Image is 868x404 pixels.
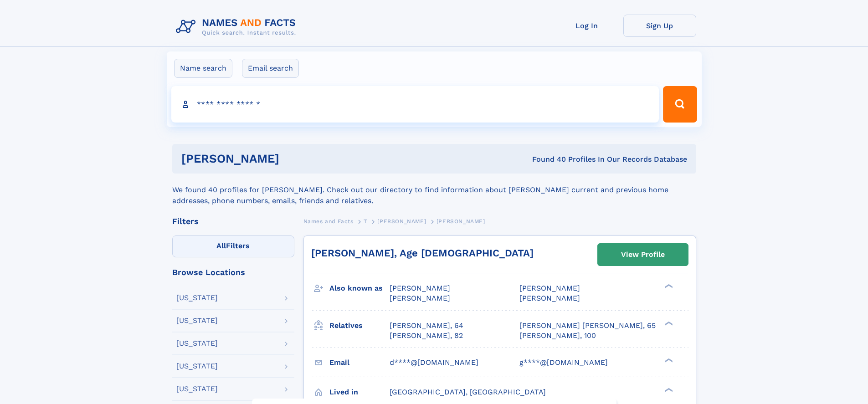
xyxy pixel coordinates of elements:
div: [US_STATE] [176,317,218,324]
span: [PERSON_NAME] [519,294,580,302]
div: ❯ [663,320,673,326]
button: Search Button [663,86,697,123]
div: [US_STATE] [176,294,218,302]
img: Logo Names and Facts [172,15,303,39]
div: [US_STATE] [176,363,218,370]
h3: Also known as [329,281,390,296]
a: View Profile [598,244,688,266]
a: [PERSON_NAME], 64 [390,321,463,331]
a: T [364,215,367,227]
a: [PERSON_NAME], 100 [519,331,596,341]
label: Email search [242,59,299,78]
div: View Profile [621,244,665,265]
h3: Email [329,355,390,370]
h3: Lived in [329,384,390,400]
div: ❯ [663,357,673,363]
div: [US_STATE] [176,385,218,393]
a: [PERSON_NAME] [377,215,426,227]
span: [PERSON_NAME] [390,284,450,292]
div: Filters [172,217,294,225]
a: [PERSON_NAME] [PERSON_NAME], 65 [519,321,656,331]
a: Sign Up [623,15,696,37]
div: Browse Locations [172,268,294,276]
label: Name search [174,59,232,78]
div: Found 40 Profiles In Our Records Database [406,154,687,164]
div: [US_STATE] [176,340,218,347]
a: Names and Facts [303,215,354,227]
a: [PERSON_NAME], Age [DEMOGRAPHIC_DATA] [311,247,534,259]
h3: Relatives [329,318,390,333]
span: [PERSON_NAME] [377,218,426,225]
span: All [216,241,226,250]
span: [PERSON_NAME] [519,284,580,292]
div: ❯ [663,283,673,289]
div: We found 40 profiles for [PERSON_NAME]. Check out our directory to find information about [PERSON... [172,174,696,206]
span: [PERSON_NAME] [390,294,450,302]
span: [PERSON_NAME] [437,218,485,225]
span: [GEOGRAPHIC_DATA], [GEOGRAPHIC_DATA] [390,388,546,396]
input: search input [171,86,659,123]
a: [PERSON_NAME], 82 [390,331,463,341]
div: ❯ [663,387,673,393]
span: T [364,218,367,225]
h1: [PERSON_NAME] [181,153,406,164]
label: Filters [172,235,294,257]
a: Log In [550,15,623,37]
